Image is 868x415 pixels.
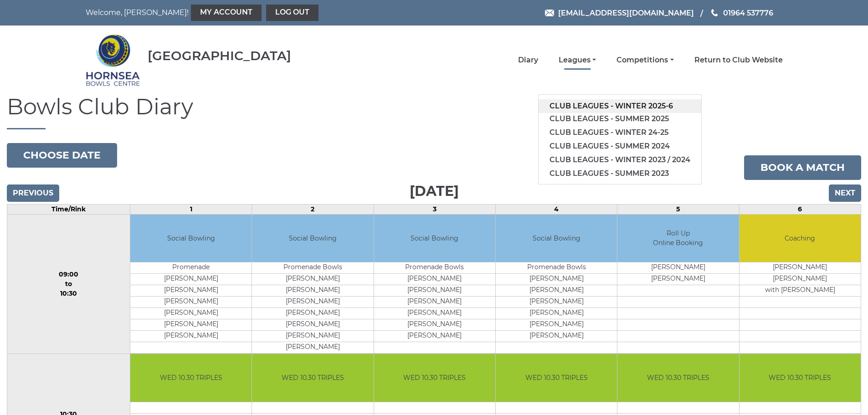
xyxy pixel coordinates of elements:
td: [PERSON_NAME] [374,308,495,319]
button: Choose date [7,143,117,168]
td: [PERSON_NAME] [130,285,252,297]
a: Return to Club Website [694,55,783,65]
td: [PERSON_NAME] [496,331,617,342]
a: Club leagues - Winter 24-25 [539,126,701,139]
td: with [PERSON_NAME] [740,285,861,297]
img: Hornsea Bowls Centre [86,28,140,92]
td: [PERSON_NAME] [130,331,252,342]
td: Social Bowling [496,215,617,262]
a: Leagues [559,55,596,65]
a: Competitions [616,55,673,65]
td: [PERSON_NAME] [374,331,495,342]
td: 5 [617,204,739,214]
a: Club leagues - Summer 2025 [539,112,701,126]
td: WED 10.30 TRIPLES [617,354,739,402]
h1: Bowls Club Diary [7,95,861,129]
td: WED 10.30 TRIPLES [740,354,861,402]
input: Next [829,184,861,202]
td: WED 10.30 TRIPLES [496,354,617,402]
td: [PERSON_NAME] [130,319,252,331]
nav: Welcome, [PERSON_NAME]! [86,5,368,21]
td: [PERSON_NAME] [252,308,373,319]
td: [PERSON_NAME] [130,308,252,319]
td: [PERSON_NAME] [740,274,861,285]
img: Email [545,10,554,16]
td: Time/Rink [7,204,130,214]
a: Book a match [744,155,861,180]
a: Club leagues - Summer 2024 [539,139,701,153]
td: [PERSON_NAME] [252,285,373,297]
ul: Leagues [538,94,702,184]
td: 09:00 to 10:30 [7,214,130,354]
td: WED 10.30 TRIPLES [130,354,252,402]
td: Social Bowling [252,215,373,262]
td: Social Bowling [130,215,252,262]
td: [PERSON_NAME] [374,297,495,308]
td: 1 [130,204,252,214]
td: [PERSON_NAME] [130,297,252,308]
td: [PERSON_NAME] [496,285,617,297]
div: [GEOGRAPHIC_DATA] [148,49,291,63]
td: [PERSON_NAME] [617,262,739,274]
td: Promenade Bowls [374,262,495,274]
span: 01964 537776 [723,8,773,17]
td: [PERSON_NAME] [252,331,373,342]
td: [PERSON_NAME] [374,285,495,297]
td: [PERSON_NAME] [374,319,495,331]
td: [PERSON_NAME] [617,274,739,285]
a: My Account [191,5,262,21]
td: 4 [495,204,617,214]
td: Coaching [740,215,861,262]
td: [PERSON_NAME] [740,262,861,274]
a: Club leagues - Winter 2023 / 2024 [539,153,701,167]
td: WED 10.30 TRIPLES [374,354,495,402]
td: WED 10.30 TRIPLES [252,354,373,402]
td: [PERSON_NAME] [496,297,617,308]
td: Promenade Bowls [252,262,373,274]
td: Roll Up Online Booking [617,215,739,262]
td: 3 [374,204,495,214]
td: Promenade [130,262,252,274]
td: [PERSON_NAME] [496,308,617,319]
td: Social Bowling [374,215,495,262]
td: [PERSON_NAME] [374,274,495,285]
a: Diary [518,55,538,65]
td: 6 [739,204,861,214]
td: [PERSON_NAME] [496,274,617,285]
td: [PERSON_NAME] [252,319,373,331]
td: [PERSON_NAME] [130,274,252,285]
a: Phone us 01964 537776 [710,7,773,19]
a: Log out [266,5,318,21]
td: Promenade Bowls [496,262,617,274]
a: Club leagues - Summer 2023 [539,167,701,180]
span: [EMAIL_ADDRESS][DOMAIN_NAME] [558,8,694,17]
td: 2 [252,204,374,214]
img: Phone us [711,9,718,16]
td: [PERSON_NAME] [252,342,373,354]
td: [PERSON_NAME] [252,274,373,285]
td: [PERSON_NAME] [252,297,373,308]
input: Previous [7,184,59,202]
a: Email [EMAIL_ADDRESS][DOMAIN_NAME] [545,7,694,19]
td: [PERSON_NAME] [496,319,617,331]
a: Club leagues - Winter 2025-6 [539,99,701,113]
